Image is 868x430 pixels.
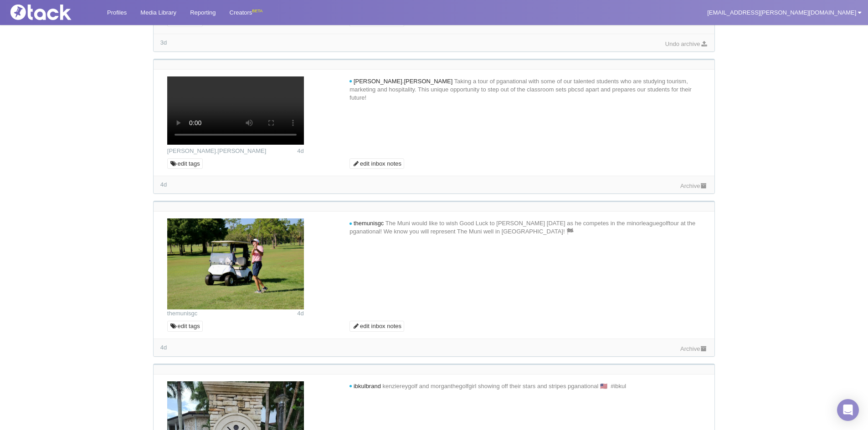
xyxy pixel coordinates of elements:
a: Undo archive [665,40,708,47]
div: BETA [252,6,262,16]
span: 4d [160,344,167,351]
a: edit inbox notes [349,158,404,169]
time: Posted: 2025-09-29 19:42 UTC [297,147,303,155]
time: Posted: 2025-09-29 12:04 UTC [297,309,303,318]
time: Latest comment: 2025-09-29 12:04 UTC [160,344,167,351]
a: [PERSON_NAME].[PERSON_NAME] [167,147,266,154]
i: new [349,223,352,225]
span: Taking a tour of pganational with some of our talented students who are studying tourism, marketi... [349,78,691,101]
time: Latest comment: 2025-09-30 21:55 UTC [160,39,167,46]
span: The Muni would like to wish Good Luck to [PERSON_NAME] [DATE] as he competes in the minorleaguego... [349,220,695,235]
span: 3d [160,39,167,46]
div: Open Intercom Messenger [837,399,859,421]
i: new [349,80,352,83]
a: edit tags [167,321,203,332]
span: kenziereygolf and morganthegolfgirl showing off their stars and stripes pganational 🇺🇸⁠ ⁠ #ibkul [383,383,627,390]
a: Archive [680,182,708,189]
a: themunisgc [167,310,197,317]
img: Tack [7,5,98,20]
span: ibkulbrand [354,383,381,390]
span: [PERSON_NAME].[PERSON_NAME] [354,78,452,85]
span: 4d [297,310,303,317]
span: themunisgc [354,220,384,227]
a: edit tags [167,158,203,169]
span: 4d [297,147,303,154]
time: Latest comment: 2025-09-29 19:42 UTC [160,181,167,188]
i: new [349,385,352,388]
a: edit inbox notes [349,321,404,332]
img: Image may contain: boy, male, person, teen, machine, wheel, field, grass, plant, golf, sport, tra... [167,218,304,309]
span: 4d [160,181,167,188]
a: Archive [680,345,708,352]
